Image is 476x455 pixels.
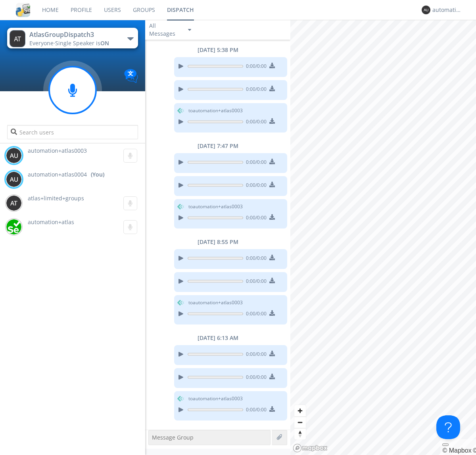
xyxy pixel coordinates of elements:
[10,30,25,47] img: 373638.png
[55,39,109,47] span: Single Speaker is
[293,443,328,453] a: Mapbox logo
[243,406,267,415] span: 0:00 / 0:00
[7,28,138,48] button: AtlasGroupDispatch3Everyone·Single Speaker isON
[28,218,74,226] span: automation+atlas
[243,86,267,94] span: 0:00 / 0:00
[269,159,275,164] img: download media button
[7,125,138,139] input: Search users
[28,171,87,179] span: automation+atlas0004
[294,428,306,440] button: Reset bearing to north
[243,310,267,319] span: 0:00 / 0:00
[188,299,243,306] span: to automation+atlas0003
[16,3,30,17] img: cddb5a64eb264b2086981ab96f4c1ba7
[269,182,275,187] img: download media button
[269,63,275,68] img: download media button
[269,374,275,379] img: download media button
[188,29,191,31] img: caret-down-sm.svg
[269,351,275,356] img: download media button
[124,69,138,83] img: Translation enabled
[442,443,449,446] button: Toggle attribution
[294,417,306,428] span: Zoom out
[436,415,460,439] iframe: Toggle Customer Support
[243,351,267,359] span: 0:00 / 0:00
[269,118,275,124] img: download media button
[294,417,306,428] button: Zoom out
[6,148,22,163] img: 373638.png
[269,406,275,412] img: download media button
[432,6,462,14] div: automation+atlas0004
[188,107,243,114] span: to automation+atlas0003
[145,334,290,342] div: [DATE] 6:13 AM
[442,447,471,454] a: Mapbox
[188,395,243,402] span: to automation+atlas0003
[243,159,267,167] span: 0:00 / 0:00
[269,86,275,91] img: download media button
[91,171,104,179] div: (You)
[100,39,109,47] span: ON
[28,147,87,154] span: automation+atlas0003
[6,171,22,187] img: 373638.png
[29,30,119,39] div: AtlasGroupDispatch3
[269,278,275,283] img: download media button
[149,22,181,38] div: All Messages
[243,214,267,223] span: 0:00 / 0:00
[243,374,267,382] span: 0:00 / 0:00
[269,214,275,220] img: download media button
[294,428,306,440] span: Reset bearing to north
[145,142,290,150] div: [DATE] 7:47 PM
[294,405,306,417] button: Zoom in
[145,46,290,54] div: [DATE] 5:38 PM
[243,255,267,263] span: 0:00 / 0:00
[269,255,275,260] img: download media button
[145,238,290,246] div: [DATE] 8:55 PM
[6,219,22,235] img: d2d01cd9b4174d08988066c6d424eccd
[269,310,275,316] img: download media button
[29,39,119,47] div: Everyone ·
[6,195,22,211] img: 373638.png
[28,194,84,202] span: atlas+limited+groups
[243,63,267,71] span: 0:00 / 0:00
[422,6,430,14] img: 373638.png
[243,118,267,127] span: 0:00 / 0:00
[243,278,267,286] span: 0:00 / 0:00
[243,182,267,190] span: 0:00 / 0:00
[188,203,243,210] span: to automation+atlas0003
